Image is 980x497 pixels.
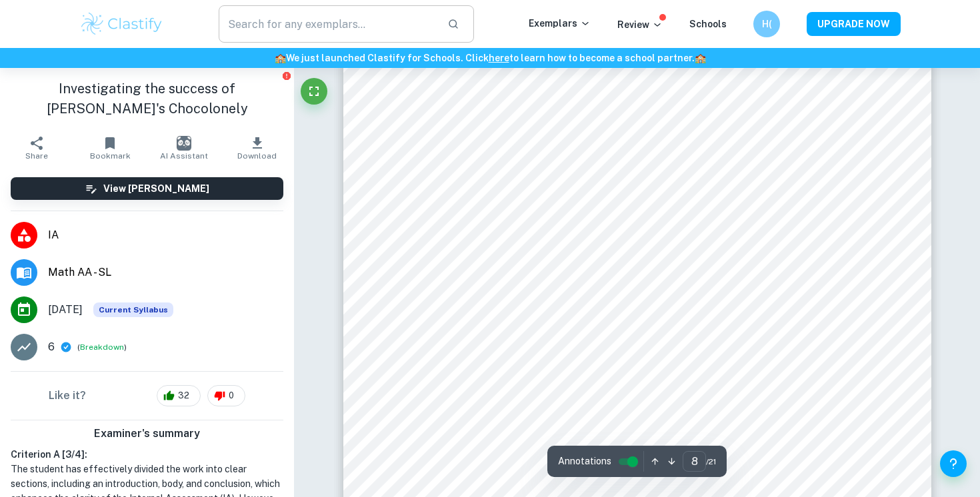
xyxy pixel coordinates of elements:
span: Bookmark [90,151,131,161]
h6: Criterion A [ 3 / 4 ]: [11,447,283,462]
button: Bookmark [73,129,147,167]
a: Schools [689,19,727,29]
span: [DATE] [48,302,83,318]
span: Current Syllabus [93,302,173,317]
button: Breakdown [80,341,124,353]
span: Annotations [558,454,611,468]
h6: View [PERSON_NAME] [103,181,209,196]
div: 0 [207,385,245,406]
p: Exemplars [529,16,591,31]
h6: Like it? [49,388,86,404]
span: Math AA - SL [48,264,283,280]
span: 32 [171,389,197,402]
h1: Investigating the success of [PERSON_NAME]'s Chocolonely [11,79,283,119]
span: Share [25,151,48,161]
span: Download [237,151,277,161]
div: This exemplar is based on the current syllabus. Feel free to refer to it for inspiration/ideas wh... [93,302,173,317]
span: 0 [221,389,241,402]
button: Help and Feedback [940,450,967,477]
a: here [489,53,509,63]
img: AI Assistant [177,136,191,151]
button: UPGRADE NOW [807,12,901,36]
p: 6 [48,339,55,355]
h6: We just launched Clastify for Schools. Click to learn how to become a school partner. [3,51,977,65]
div: 32 [157,385,201,406]
img: Clastify logo [79,11,164,37]
span: 🏫 [695,53,706,63]
button: Fullscreen [301,78,327,105]
span: IA [48,227,283,243]
button: H( [753,11,780,37]
span: ( ) [77,341,127,354]
h6: H( [759,17,775,31]
button: AI Assistant [147,129,221,167]
button: View [PERSON_NAME] [11,177,283,200]
span: AI Assistant [160,151,208,161]
input: Search for any exemplars... [219,5,437,43]
button: Download [221,129,294,167]
button: Report issue [281,71,291,81]
p: Review [617,17,663,32]
span: / 21 [706,456,716,468]
h6: Examiner's summary [5,426,289,442]
span: 🏫 [275,53,286,63]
